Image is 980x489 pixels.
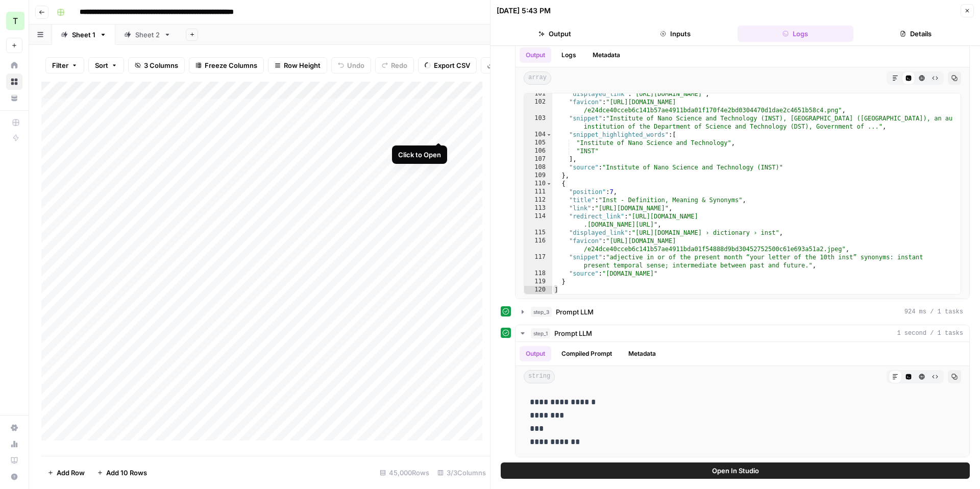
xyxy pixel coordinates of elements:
span: Open In Studio [712,466,759,476]
span: Sort [95,60,108,70]
div: 110 [524,180,552,188]
div: Click to Open [398,150,441,160]
span: T [13,15,18,27]
button: Metadata [622,346,662,361]
div: 107 [524,155,552,163]
button: Output [497,26,613,42]
div: 1 second / 1 tasks [516,342,969,457]
div: 116 [524,237,552,253]
div: 108 [524,163,552,172]
span: Add 10 Rows [106,468,147,478]
button: Add 10 Rows [91,464,153,481]
button: Add Row [41,464,91,481]
button: Inputs [617,26,733,42]
div: 113 [524,204,552,212]
a: Browse [6,74,22,90]
div: 119 [524,278,552,286]
button: Freeze Columns [189,57,264,74]
div: 101 [524,90,552,98]
button: Workspace: TY SEO Team [6,8,22,34]
button: Metadata [586,47,626,63]
button: Sort [88,57,124,74]
span: Toggle code folding, rows 110 through 119 [546,180,552,188]
button: Output [520,47,551,63]
div: [DATE] 5:43 PM [497,6,551,16]
a: Learning Hub [6,452,22,469]
div: 115 [524,229,552,237]
div: 3/3 Columns [433,464,490,481]
div: Sheet 2 [135,30,160,40]
div: 111 [524,188,552,196]
button: Logs [738,26,854,42]
span: Prompt LLM [556,307,594,317]
a: Home [6,57,22,74]
div: 109 [524,172,552,180]
button: Export CSV [418,57,477,74]
div: Sheet 1 [72,30,95,40]
a: Sheet 2 [115,25,180,45]
span: Export CSV [434,60,470,70]
span: Undo [347,60,364,70]
span: string [524,370,555,383]
span: array [524,71,551,85]
button: Redo [375,57,414,74]
button: Compiled Prompt [555,346,618,361]
a: Your Data [6,90,22,106]
span: step_3 [531,307,552,317]
div: 45,000 Rows [376,464,433,481]
span: 924 ms / 1 tasks [904,307,963,316]
button: Help + Support [6,469,22,485]
div: 103 [524,114,552,131]
a: Usage [6,436,22,452]
span: Add Row [57,468,85,478]
span: Redo [391,60,407,70]
div: 117 [524,253,552,270]
div: 112 [524,196,552,204]
div: 105 [524,139,552,147]
span: Freeze Columns [205,60,257,70]
span: step_1 [531,328,550,338]
div: 118 [524,270,552,278]
a: Sheet 1 [52,25,115,45]
div: 106 [524,147,552,155]
button: Filter [45,57,84,74]
button: 3 Columns [128,57,185,74]
button: 1 second / 1 tasks [516,325,969,341]
span: Prompt LLM [554,328,592,338]
div: 1 second / 1 tasks [516,43,969,299]
button: Row Height [268,57,327,74]
span: Toggle code folding, rows 104 through 107 [546,131,552,139]
a: Settings [6,420,22,436]
span: Filter [52,60,68,70]
button: Output [520,346,551,361]
span: 3 Columns [144,60,178,70]
div: 104 [524,131,552,139]
span: 1 second / 1 tasks [897,329,963,338]
button: Logs [555,47,582,63]
button: Undo [331,57,371,74]
div: 120 [524,286,552,294]
button: 924 ms / 1 tasks [516,304,969,320]
div: 114 [524,212,552,229]
span: Row Height [284,60,321,70]
button: Open In Studio [501,462,970,479]
button: Details [857,26,974,42]
div: 102 [524,98,552,114]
